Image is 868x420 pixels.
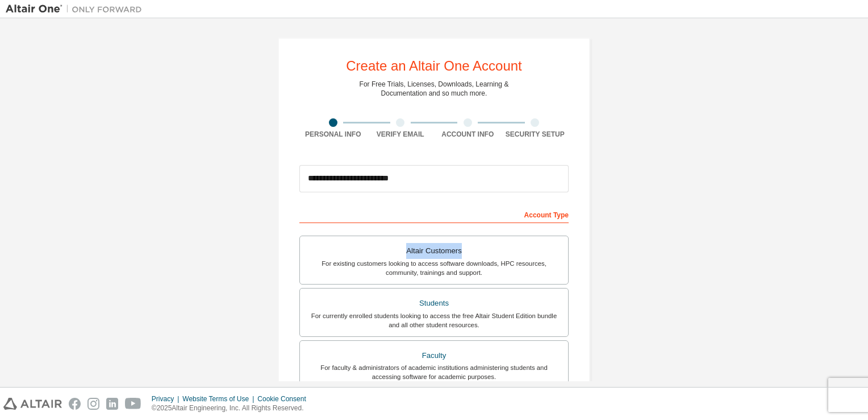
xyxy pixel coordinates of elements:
[307,259,561,277] div: For existing customers looking to access software downloads, HPC resources, community, trainings ...
[502,130,569,139] div: Security Setup
[257,394,312,403] div: Cookie Consent
[6,3,148,15] img: Altair One
[307,363,561,381] div: For faculty & administrators of academic institutions administering students and accessing softwa...
[125,398,141,410] img: youtube.svg
[307,311,561,330] div: For currently enrolled students looking to access the free Altair Student Edition bundle and all ...
[360,80,509,98] div: For Free Trials, Licenses, Downloads, Learning & Documentation and so much more.
[106,398,118,410] img: linkedin.svg
[434,130,502,139] div: Account Info
[299,205,569,223] div: Account Type
[346,59,522,73] div: Create an Altair One Account
[307,243,561,259] div: Altair Customers
[152,394,182,403] div: Privacy
[367,130,435,139] div: Verify Email
[3,398,62,410] img: altair_logo.svg
[307,348,561,364] div: Faculty
[299,130,367,139] div: Personal Info
[307,295,561,311] div: Students
[152,403,313,413] p: © 2025 Altair Engineering, Inc. All Rights Reserved.
[182,394,257,403] div: Website Terms of Use
[69,398,81,410] img: facebook.svg
[87,398,99,410] img: instagram.svg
